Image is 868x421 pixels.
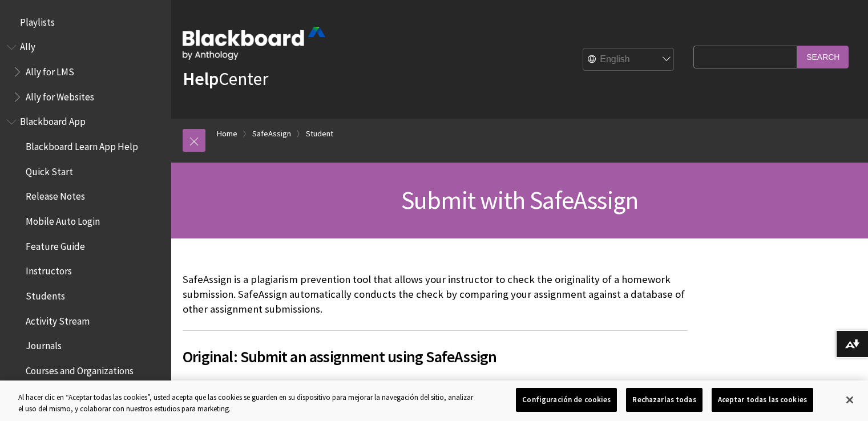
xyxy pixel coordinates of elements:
p: SafeAssign is a plagiarism prevention tool that allows your instructor to check the originality o... [183,272,688,317]
span: Release Notes [26,187,85,203]
span: Ally for LMS [26,62,74,78]
button: Cerrar [837,387,862,412]
span: Submit with SafeAssign [401,184,638,216]
span: Ally [20,38,35,53]
p: Doesn't seem familiar? . [183,379,688,394]
a: SafeAssign [252,127,291,141]
nav: Book outline for Playlists [7,13,164,32]
span: Courses and Organizations [26,361,134,377]
a: Student [306,127,333,141]
a: HelpCenter [183,67,268,90]
span: Blackboard App [20,112,86,128]
span: Quick Start [26,162,73,177]
span: Ally for Websites [26,87,94,103]
span: Activity Stream [26,311,90,327]
input: Search [797,46,849,68]
a: Home [217,127,237,141]
img: Blackboard by Anthology [183,27,325,60]
a: Jump to the "Ultra" help about submitting an assessment using SafeAssign [302,380,645,394]
span: Feature Guide [26,237,85,252]
strong: Help [183,67,219,90]
button: Configuración de cookies [516,388,617,412]
span: Mobile Auto Login [26,212,100,227]
span: Original: Submit an assignment using SafeAssign [183,345,688,369]
nav: Book outline for Anthology Ally Help [7,38,164,107]
span: Instructors [26,262,72,277]
select: Site Language Selector [583,48,675,71]
span: Journals [26,337,62,352]
span: Blackboard Learn App Help [26,137,138,152]
button: Rechazarlas todas [626,388,702,412]
button: Aceptar todas las cookies [712,388,813,412]
span: Playlists [20,13,55,28]
div: Al hacer clic en “Aceptar todas las cookies”, usted acepta que las cookies se guarden en su dispo... [18,392,478,414]
span: Students [26,286,65,302]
